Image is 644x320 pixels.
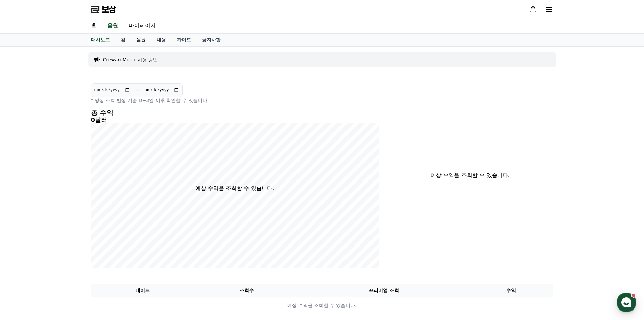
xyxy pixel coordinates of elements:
[136,37,146,42] font: 음원
[115,34,131,46] a: 컴
[86,19,102,33] a: 홈
[62,225,70,231] span: 대화
[129,22,156,29] font: 마이페이지
[91,116,108,123] font: 0달러
[131,34,151,46] a: 음원
[195,185,274,191] font: 예상 수익을 조회할 수 있습니다.
[136,287,150,293] font: 데이트
[103,57,158,62] font: CrewardMusic 사용 방법
[369,287,399,293] font: 프리미엄 조회
[202,37,221,42] font: 공지사항
[123,19,161,33] a: 마이페이지
[87,215,130,232] a: 설정
[91,22,96,29] font: 홈
[431,172,509,178] font: 예상 수익을 조회할 수 있습니다.
[106,19,119,33] a: 음원
[91,109,114,117] font: 총 수익
[21,225,25,230] span: 홈
[506,287,516,293] font: 수익
[287,303,356,308] font: 예상 수익을 조회할 수 있습니다.
[91,4,116,15] a: 보상
[88,34,113,46] a: 대시보드
[102,5,116,14] font: 보상
[107,22,118,29] font: 음원
[196,34,226,46] a: 공지사항
[45,215,87,232] a: 대화
[103,56,158,63] a: CrewardMusic 사용 방법
[2,215,45,232] a: 홈
[121,37,125,42] font: 컴
[171,34,196,46] a: 가이드
[91,37,110,42] font: 대시보드
[240,287,254,293] font: 조회수
[177,37,191,42] font: 가이드
[151,34,171,46] a: 내용
[104,225,113,230] span: 설정
[135,87,139,93] font: ~
[91,98,209,103] font: * 영상 조회 발생 기준 D+3일 이후 확인할 수 있습니다.
[157,37,166,42] font: 내용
